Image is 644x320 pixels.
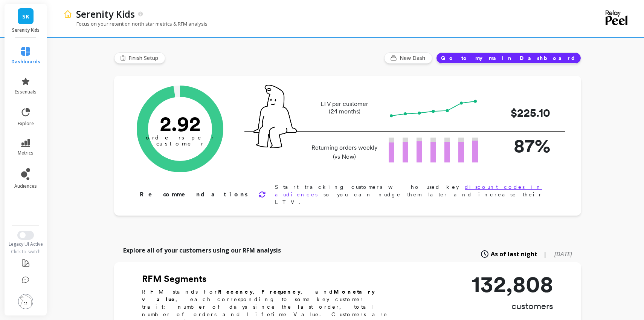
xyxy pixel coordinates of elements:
span: Finish Setup [128,54,160,62]
span: [DATE] [554,250,572,258]
button: Finish Setup [114,52,165,64]
p: Recommendations [140,190,249,199]
p: 132,808 [472,273,553,296]
b: Recency [218,289,253,295]
span: dashboards [11,59,40,65]
p: LTV per customer (24 months) [309,100,380,115]
span: metrics [18,150,34,156]
img: profile picture [18,294,33,309]
p: Serenity Kids [76,8,135,20]
text: 2.92 [160,111,201,136]
p: $225.10 [490,104,550,121]
p: Focus on your retention north star metrics & RFM analysis [63,20,208,27]
b: Frequency [261,289,301,295]
button: New Dash [384,52,432,64]
button: Go to my main Dashboard [436,52,581,64]
span: New Dash [400,54,427,62]
span: SK [22,12,29,21]
tspan: customer [156,140,204,147]
img: pal seatted on line [253,85,297,148]
img: header icon [63,9,72,18]
p: 87% [490,132,550,160]
span: As of last night [491,250,537,259]
span: audiences [14,183,37,189]
div: Legacy UI Active [4,241,48,247]
span: explore [18,121,34,127]
p: Explore all of your customers using our RFM analysis [123,246,281,255]
span: | [543,250,547,259]
h2: RFM Segments [142,273,398,285]
p: customers [472,300,553,312]
tspan: orders per [146,134,214,141]
p: Returning orders weekly (vs New) [309,143,380,161]
p: Start tracking customers who used key so you can nudge them later and increase their LTV. [275,183,557,206]
p: Serenity Kids [12,27,40,33]
span: essentials [15,89,37,95]
div: Click to switch [4,249,48,255]
button: Switch to New UI [17,231,34,240]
